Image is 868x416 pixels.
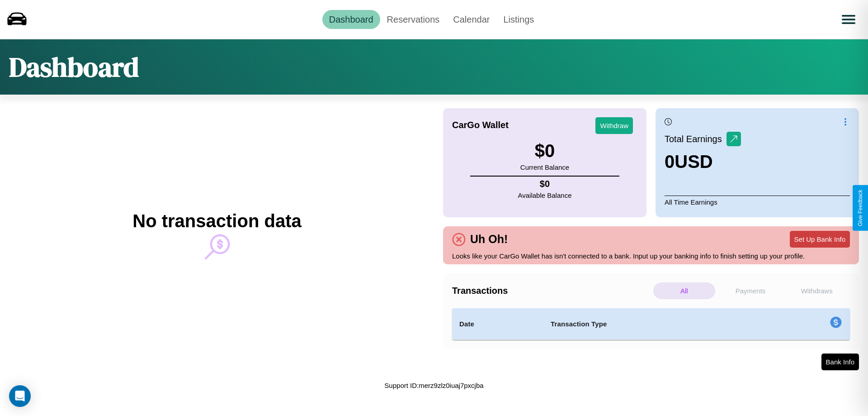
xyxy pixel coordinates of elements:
[452,286,651,296] h4: Transactions
[384,379,483,392] p: Support ID: merz9zlz0iuaj7pxcjba
[720,282,782,299] p: Payments
[452,250,850,262] p: Looks like your CarGo Wallet has isn't connected to a bank. Input up your banking info to finish ...
[665,196,850,208] p: All Time Earnings
[665,131,726,147] p: Total Earnings
[551,319,756,330] h4: Transaction Type
[446,10,496,29] a: Calendar
[380,10,447,29] a: Reservations
[665,152,741,172] h3: 0 USD
[518,189,572,201] p: Available Balance
[132,211,301,231] h2: No transaction data
[9,48,139,86] h1: Dashboard
[322,10,380,29] a: Dashboard
[786,282,848,299] p: Withdraws
[459,319,536,330] h4: Date
[790,231,850,248] button: Set Up Bank Info
[496,10,541,29] a: Listings
[466,233,512,246] h4: Uh Oh!
[520,141,569,161] h3: $ 0
[520,161,569,173] p: Current Balance
[595,117,633,134] button: Withdraw
[821,354,859,370] button: Bank Info
[9,385,31,407] div: Open Intercom Messenger
[518,179,572,189] h4: $ 0
[452,120,509,130] h4: CarGo Wallet
[653,282,715,299] p: All
[857,190,863,226] div: Give Feedback
[452,308,850,340] table: simple table
[836,7,861,32] button: Open menu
